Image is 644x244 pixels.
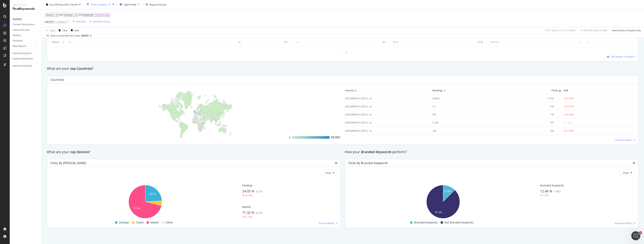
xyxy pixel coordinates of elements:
div: Keyword Groups [149,3,167,6]
iframe: Intercom live chat [631,231,640,240]
div: United Kingdom [345,97,368,100]
div: 57.67 % Clicks ( 117K on 204K ) [545,29,575,32]
img: Equal [564,122,565,123]
a: Dive deeper in Explorer [607,55,635,58]
a: Content Performance [13,23,39,27]
div: Spain [345,105,368,108]
span: Branded Keywords [414,220,438,225]
span: All [75,12,77,17]
div: 5 [298,41,299,44]
span: 9,532 [256,211,263,215]
div: Data crossed with the Crawl [51,34,80,37]
div: Keywords Explorer [13,51,31,55]
span: Clicks [623,171,629,174]
div: Clicks by [PERSON_NAME] [50,161,86,165]
div: 441 [432,113,482,116]
a: Countries Report [615,138,635,142]
div: India [345,113,368,116]
div: 30 [395,40,398,44]
span: Tablet [136,220,144,225]
button: Keyword Groups [144,1,168,7]
a: Ranking [13,33,39,37]
div: 5.78% [543,194,549,197]
span: pagetype [45,20,54,23]
span: All [56,12,58,17]
button: Last 28 DaysvsPrev. Period [45,1,82,7]
span: Branded Keywords [361,150,391,154]
button: Segment:gb [118,1,141,7]
div: 118 [491,113,554,116]
span: Other [166,220,173,225]
div: bidvine [52,40,59,44]
span: Diff [564,89,633,92]
span: Clicks [552,89,558,92]
div: Keyword Sampling [13,64,32,68]
button: Clicks [322,170,337,176]
a: Devices Report [319,222,337,225]
div: What are your ? [47,150,341,154]
a: Keyword Groups [13,28,39,32]
span: Device [46,13,53,16]
div: Overview [13,17,22,21]
svg: A chart. [50,183,240,220]
text: 87.5% [435,211,442,214]
div: 94,802 [432,97,482,100]
button: [DATE] [80,33,93,38]
svg: A chart. [348,183,538,220]
span: Keywords Report [615,222,632,225]
div: RealKeywords [13,7,38,11]
div: Analytics [13,3,38,7]
div: 211 [432,105,482,108]
div: 107 [491,121,554,124]
button: 2 Filters Applied [85,1,112,7]
span: Segment: gb [124,3,136,6]
button: Add Filter Group [88,19,110,24]
span: Countries Report [615,138,632,142]
span: Country [345,89,354,92]
div: 100 [491,129,554,133]
div: 1 [539,40,580,44]
span: Mobile [150,220,159,225]
span: Mobile [242,205,251,209]
div: Keywords [13,39,23,43]
span: vs Prev. Period [63,3,78,6]
div: More Reports [13,44,26,48]
span: = [55,20,56,23]
div: 24.74% [245,194,252,197]
span: and [59,13,63,16]
div: Clicks By Branded Keywords [348,161,388,165]
span: and [78,13,82,16]
div: 1.83% [566,121,572,125]
span: = [94,13,95,16]
a: Keywords Explorer [13,51,39,55]
div: 11,742 [491,97,554,100]
span: Keywords [83,13,93,16]
div: 21.54 [442,40,483,44]
text: 71.3% [133,207,140,210]
div: 94,802 [331,135,340,140]
div: Save [74,29,79,32]
span: Devices Report [319,222,334,225]
button: Switch back to Simple mode [610,27,641,33]
a: Explorer Bookmarks [13,57,39,61]
span: Desktop [242,184,252,187]
div: 77.35 % URLs ( 64K on 83K ) [580,29,607,32]
div: 130 [491,105,554,108]
div: Apply [50,29,55,32]
text: 24.1% [149,192,156,195]
span: Clicks [325,171,331,174]
button: Apply [45,27,55,33]
div: - [590,41,591,44]
div: Clear [62,29,68,32]
div: United States of America [345,121,368,124]
span: Dive deeper in Explorer [611,55,635,58]
div: What are your ? [47,66,639,71]
span: Branded Keywords [540,184,564,187]
div: times [112,3,115,6]
div: Add Filter Group [93,20,110,23]
div: Ranking [13,33,21,37]
div: 2,746 [432,121,482,124]
div: 2 Filters Applied [91,3,107,6]
span: Non-Branded [96,12,110,17]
